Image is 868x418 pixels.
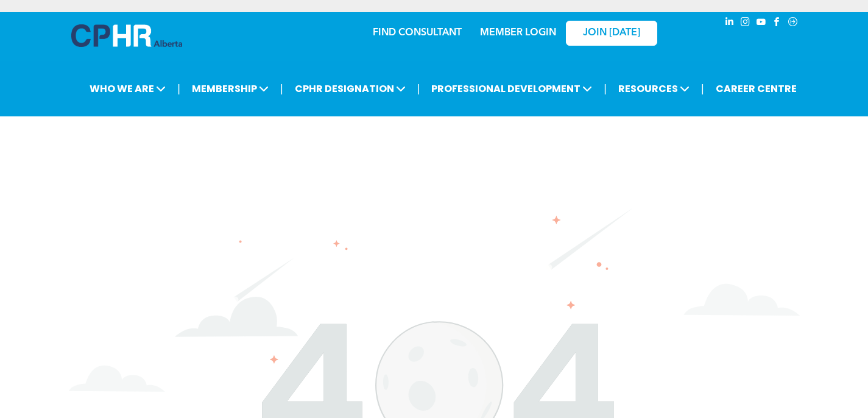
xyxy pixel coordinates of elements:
[417,76,420,101] li: |
[373,28,462,38] a: FIND CONSULTANT
[583,27,640,39] span: JOIN [DATE]
[712,77,800,100] a: CAREER CENTRE
[701,76,704,101] li: |
[771,15,784,32] a: facebook
[86,77,169,100] span: WHO WE ARE
[755,15,768,32] a: youtube
[723,15,736,32] a: linkedin
[566,21,657,46] a: JOIN [DATE]
[71,24,182,47] img: A blue and white logo for cp alberta
[188,77,272,100] span: MEMBERSHIP
[177,76,180,101] li: |
[615,77,693,100] span: RESOURCES
[280,76,283,101] li: |
[786,15,800,32] a: Social network
[291,77,409,100] span: CPHR DESIGNATION
[739,15,752,32] a: instagram
[480,28,556,38] a: MEMBER LOGIN
[428,77,596,100] span: PROFESSIONAL DEVELOPMENT
[604,76,607,101] li: |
